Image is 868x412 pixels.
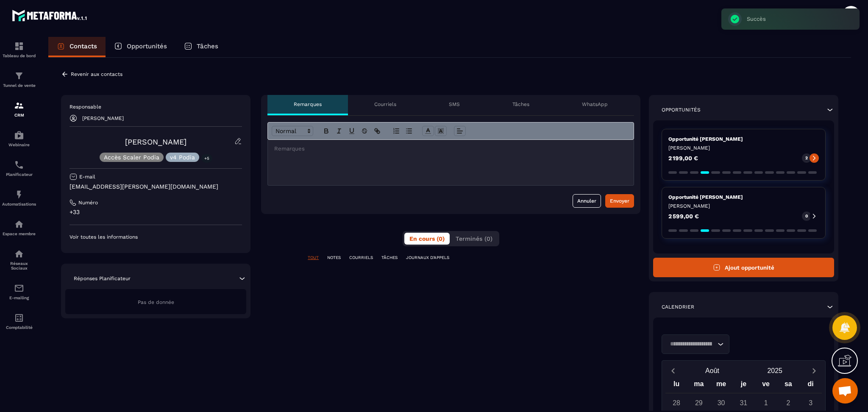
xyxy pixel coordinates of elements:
p: Réponses Planificateur [74,275,131,282]
a: automationsautomationsEspace membre [2,213,36,242]
p: Tunnel de vente [2,83,36,88]
div: me [710,378,732,393]
img: accountant [14,313,24,323]
img: scheduler [14,160,24,170]
p: Automatisations [2,202,36,206]
img: formation [14,100,24,111]
img: logo [12,8,88,23]
p: 2 599,00 € [668,213,699,219]
p: Tâches [197,42,218,50]
div: ma [688,378,710,393]
p: Opportunités [127,42,167,50]
a: automationsautomationsWebinaire [2,124,36,153]
div: 2 [781,395,796,410]
p: Opportunités [662,106,701,113]
div: 31 [736,395,751,410]
p: Comptabilité [2,325,36,330]
img: social-network [14,249,24,259]
p: [PERSON_NAME] [82,115,124,121]
a: Contacts [48,37,106,57]
button: Annuler [573,194,601,208]
div: sa [777,378,800,393]
p: Remarques [294,101,322,108]
p: Calendrier [662,303,694,310]
p: Réseaux Sociaux [2,261,36,270]
div: ve [755,378,777,393]
p: Courriels [374,101,396,108]
p: Tableau de bord [2,53,36,58]
div: lu [665,378,688,393]
p: E-mail [79,173,95,180]
button: En cours (0) [404,233,450,245]
img: automations [14,189,24,200]
button: Open months overlay [681,363,744,378]
img: formation [14,41,24,51]
p: SMS [449,101,460,108]
a: automationsautomationsAutomatisations [2,183,36,213]
div: Search for option [662,334,729,354]
p: JOURNAUX D'APPELS [406,255,449,261]
img: automations [14,219,24,229]
p: [PERSON_NAME] [668,203,819,209]
p: Opportunité [PERSON_NAME] [668,194,819,200]
a: Opportunités [106,37,175,57]
p: [EMAIL_ADDRESS][PERSON_NAME][DOMAIN_NAME] [70,183,242,191]
p: CRM [2,113,36,117]
p: +5 [201,154,212,163]
a: [PERSON_NAME] [125,137,186,146]
p: Opportunité [PERSON_NAME] [668,136,819,142]
a: Ouvrir le chat [832,378,858,404]
span: Terminés (0) [456,235,492,242]
a: emailemailE-mailing [2,277,36,306]
a: formationformationTunnel de vente [2,64,36,94]
p: Responsable [70,103,242,110]
p: E-mailing [2,295,36,300]
a: formationformationTableau de bord [2,35,36,64]
p: Numéro [78,199,98,206]
p: [PERSON_NAME] [668,145,819,151]
div: 1 [759,395,773,410]
p: 0 [805,213,808,219]
p: Contacts [70,42,97,50]
p: Tâches [512,101,529,108]
p: +33 [70,208,242,216]
div: je [732,378,755,393]
div: 28 [669,395,684,410]
a: formationformationCRM [2,94,36,124]
p: Accès Scaler Podia [104,154,159,160]
img: formation [14,71,24,81]
p: Revenir aux contacts [71,71,122,77]
p: 2 199,00 € [668,155,698,161]
p: v4 Podia [170,154,195,160]
p: Webinaire [2,142,36,147]
span: En cours (0) [409,235,445,242]
p: TÂCHES [381,255,398,261]
p: COURRIELS [349,255,373,261]
div: 3 [803,395,818,410]
p: WhatsApp [582,101,608,108]
a: accountantaccountantComptabilité [2,306,36,336]
a: schedulerschedulerPlanificateur [2,153,36,183]
p: 2 [805,155,808,161]
p: TOUT [308,255,319,261]
img: email [14,283,24,293]
button: Envoyer [605,194,634,208]
input: Search for option [667,340,715,349]
p: NOTES [327,255,341,261]
div: di [799,378,822,393]
p: Espace membre [2,231,36,236]
span: Pas de donnée [138,299,174,305]
button: Ajout opportunité [653,258,834,277]
button: Terminés (0) [451,233,498,245]
a: Tâches [175,37,227,57]
a: social-networksocial-networkRéseaux Sociaux [2,242,36,277]
button: Next month [806,365,822,376]
button: Previous month [665,365,681,376]
p: Voir toutes les informations [70,234,242,240]
button: Open years overlay [743,363,806,378]
p: Planificateur [2,172,36,177]
div: 30 [714,395,729,410]
img: automations [14,130,24,140]
div: Envoyer [610,197,629,205]
div: 29 [691,395,706,410]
